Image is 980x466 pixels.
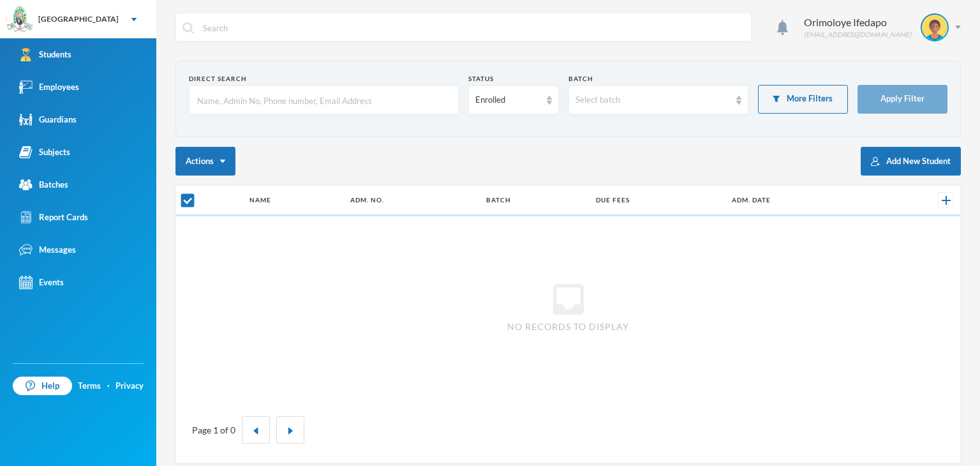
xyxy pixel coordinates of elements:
[78,380,101,393] a: Terms
[19,146,70,159] div: Subjects
[107,380,110,393] div: ·
[19,48,71,61] div: Students
[243,186,344,215] th: Name
[19,178,68,192] div: Batches
[19,243,76,257] div: Messages
[192,423,235,437] div: Page 1 of 0
[922,15,947,40] img: STUDENT
[19,276,64,289] div: Events
[182,22,194,34] img: search
[13,377,72,396] a: Help
[38,13,119,25] div: [GEOGRAPHIC_DATA]
[480,186,590,215] th: Batch
[202,13,745,42] input: Search
[758,85,848,114] button: More Filters
[189,74,459,84] div: Direct Search
[196,86,452,115] input: Name, Admin No, Phone number, Email Address
[19,211,88,224] div: Report Cards
[507,320,629,333] span: No records to display
[19,80,79,94] div: Employees
[7,7,33,33] img: logo
[857,85,947,114] button: Apply Filter
[468,74,558,84] div: Status
[804,30,911,40] div: [EMAIL_ADDRESS][DOMAIN_NAME]
[344,186,480,215] th: Adm. No.
[725,186,876,215] th: Adm. Date
[175,147,235,176] button: Actions
[804,15,911,30] div: Orimoloye Ifedapo
[548,279,589,320] i: inbox
[942,196,951,205] img: +
[568,74,748,84] div: Batch
[115,380,144,393] a: Privacy
[475,94,540,107] div: Enrolled
[19,113,77,126] div: Guardians
[861,147,961,176] button: Add New Student
[575,94,730,107] div: Select batch
[590,186,725,215] th: Due Fees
